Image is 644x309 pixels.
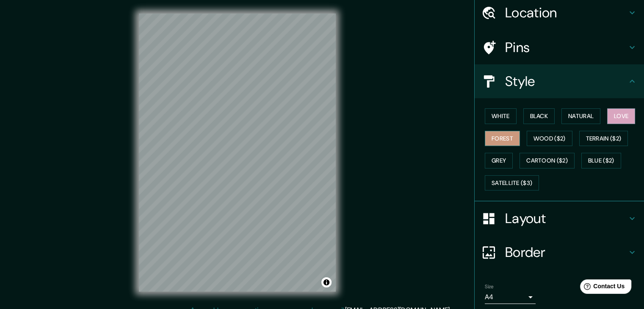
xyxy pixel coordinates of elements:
[485,283,494,290] label: Size
[485,131,520,146] button: Forest
[505,39,627,56] h4: Pins
[475,201,644,235] div: Layout
[581,153,621,168] button: Blue ($2)
[485,290,536,304] div: A4
[485,175,539,191] button: Satellite ($3)
[569,276,635,300] iframe: Help widget launcher
[485,108,517,124] button: White
[607,108,635,124] button: Love
[475,235,644,269] div: Border
[523,108,555,124] button: Black
[527,131,572,146] button: Wood ($2)
[561,108,600,124] button: Natural
[505,210,627,227] h4: Layout
[520,153,575,168] button: Cartoon ($2)
[579,131,628,146] button: Terrain ($2)
[505,244,627,261] h4: Border
[139,14,336,292] canvas: Map
[321,277,332,287] button: Toggle attribution
[475,30,644,64] div: Pins
[485,153,513,168] button: Grey
[505,73,627,90] h4: Style
[475,64,644,98] div: Style
[505,4,627,21] h4: Location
